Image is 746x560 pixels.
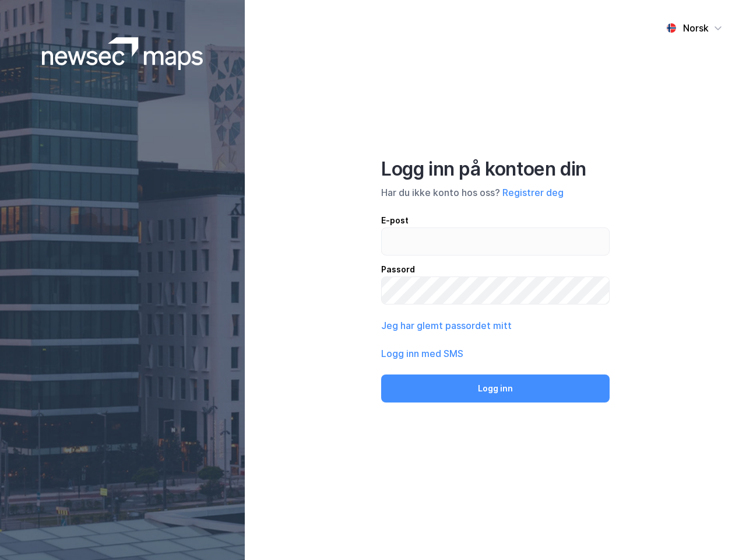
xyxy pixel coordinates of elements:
[381,374,610,402] button: Logg inn
[683,21,709,35] div: Norsk
[42,37,203,70] img: logoWhite.bf58a803f64e89776f2b079ca2356427.svg
[381,346,463,360] button: Logg inn med SMS
[381,185,610,199] div: Har du ikke konto hos oss?
[381,157,610,181] div: Logg inn på kontoen din
[381,318,512,332] button: Jeg har glemt passordet mitt
[381,262,610,276] div: Passord
[502,185,564,199] button: Registrer deg
[381,213,610,228] div: E-post
[688,504,746,560] iframe: Chat Widget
